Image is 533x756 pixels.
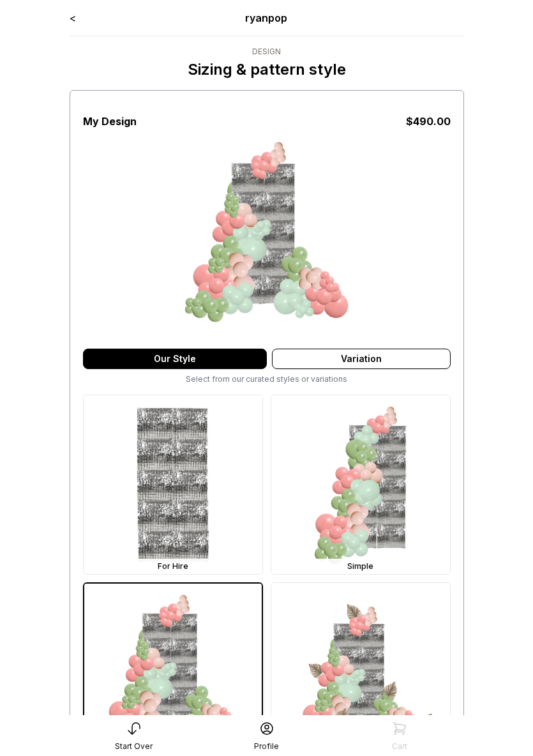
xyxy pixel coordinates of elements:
[272,349,451,369] div: Variation
[271,395,450,574] img: Simple
[188,59,346,80] p: Sizing & pattern style
[188,47,346,57] div: Design
[165,129,369,333] img: Deluxe
[86,561,260,571] div: For Hire
[392,741,407,752] div: Cart
[84,395,262,574] img: For Hire
[83,374,451,384] div: Select from our curated styles or variations
[83,114,137,129] h3: My Design
[115,741,153,752] div: Start Over
[406,114,451,129] div: $ 490.00
[274,561,447,571] div: Simple
[148,10,385,26] div: ryanpop
[83,349,267,369] div: Our Style
[254,741,279,752] div: Profile
[70,11,76,24] a: <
